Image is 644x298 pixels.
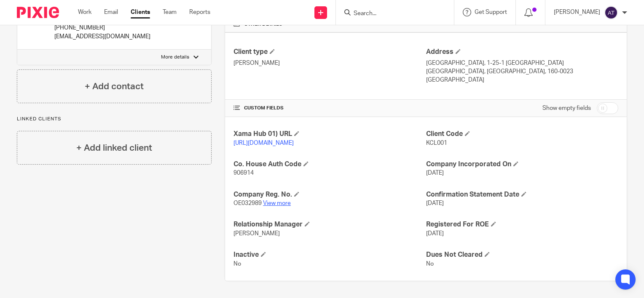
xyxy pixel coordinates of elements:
[104,8,118,16] a: Email
[233,190,426,199] h4: Company Reg. No.
[426,130,618,138] h4: Client Code
[233,261,241,267] span: No
[426,190,618,199] h4: Confirmation Statement Date
[78,8,91,16] a: Work
[163,8,177,16] a: Team
[233,48,426,56] h4: Client type
[426,231,444,237] span: [DATE]
[475,9,507,15] span: Get Support
[426,250,618,259] h4: Dues Not Cleared
[426,261,434,267] span: No
[426,67,618,76] p: [GEOGRAPHIC_DATA], [GEOGRAPHIC_DATA], 160-0023
[426,59,618,67] p: [GEOGRAPHIC_DATA], 1-25-1 [GEOGRAPHIC_DATA]
[189,8,210,16] a: Reports
[604,6,618,19] img: svg%3E
[233,170,254,176] span: 906914
[233,160,426,169] h4: Co. House Auth Code
[233,220,426,229] h4: Relationship Manager
[542,104,591,112] label: Show empty fields
[426,220,618,229] h4: Registered For ROE
[233,250,426,259] h4: Inactive
[353,10,429,18] input: Search
[426,48,618,56] h4: Address
[263,200,291,206] a: View more
[76,141,152,154] h4: + Add linked client
[554,8,600,16] p: [PERSON_NAME]
[426,170,444,176] span: [DATE]
[233,59,426,67] p: [PERSON_NAME]
[233,105,426,112] h4: CUSTOM FIELDS
[426,160,618,169] h4: Company Incorporated On
[426,76,618,84] p: [GEOGRAPHIC_DATA]
[161,54,189,61] p: More details
[17,116,212,122] p: Linked clients
[54,24,150,32] p: [PHONE_NUMBER]
[233,140,294,146] a: [URL][DOMAIN_NAME]
[426,140,447,146] span: KCL001
[17,7,59,18] img: Pixie
[131,8,150,16] a: Clients
[54,32,150,41] p: [EMAIL_ADDRESS][DOMAIN_NAME]
[426,200,444,206] span: [DATE]
[233,200,262,206] span: OE032989
[233,231,280,237] span: [PERSON_NAME]
[233,130,426,138] h4: Xama Hub 01) URL
[85,80,144,93] h4: + Add contact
